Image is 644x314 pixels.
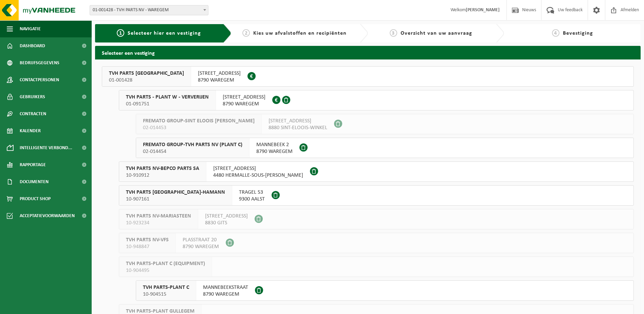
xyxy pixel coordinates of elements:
span: TRAGEL 53 [239,189,265,196]
span: [STREET_ADDRESS] [213,165,303,172]
span: TVH PARTS [GEOGRAPHIC_DATA]-HAMANN [126,189,225,196]
span: 01-001428 - TVH PARTS NV - WAREGEM [90,5,208,15]
span: 01-091751 [126,101,209,107]
span: MANNEBEEKSTRAAT [203,284,248,291]
span: 10-910912 [126,172,199,179]
span: 8830 GITS [205,220,248,226]
span: 3 [390,29,397,37]
span: Rapportage [20,156,46,173]
span: 10-923234 [126,220,191,226]
span: TVH PARTS [GEOGRAPHIC_DATA] [109,70,184,77]
span: 10-948847 [126,243,169,250]
span: [STREET_ADDRESS] [269,118,327,124]
span: [STREET_ADDRESS] [205,213,248,220]
span: 2 [242,29,250,37]
span: Bevestiging [563,31,593,36]
span: 10-904495 [126,267,205,274]
span: Kalender [20,122,41,139]
span: 01-001428 [109,77,184,84]
span: Navigatie [20,20,41,37]
span: Selecteer hier een vestiging [128,31,201,36]
span: MANNEBEEK 2 [256,141,293,148]
span: 8790 WAREGEM [223,101,265,107]
span: Acceptatievoorwaarden [20,207,75,224]
span: TVH PARTS NV-BEPCO PARTS SA [126,165,199,172]
span: 02-014453 [143,124,255,131]
span: 4 [552,29,559,37]
h2: Selecteer een vestiging [95,46,641,59]
button: TVH PARTS - PLANT W - VERVERIJEN 01-091751 [STREET_ADDRESS]8790 WAREGEM [119,90,634,110]
span: 02-014454 [143,148,242,155]
span: 8790 WAREGEM [183,243,219,250]
span: 8790 WAREGEM [203,291,248,298]
span: Dashboard [20,37,45,54]
span: Contactpersonen [20,71,59,88]
span: TVH PARTS - PLANT W - VERVERIJEN [126,94,209,101]
span: 8880 SINT-ELOOIS-WINKEL [269,124,327,131]
span: 01-001428 - TVH PARTS NV - WAREGEM [90,5,208,15]
span: 8790 WAREGEM [256,148,293,155]
span: TVH PARTS-PLANT C (EQUIPMENT) [126,260,205,267]
span: Contracten [20,105,46,122]
strong: [PERSON_NAME] [466,7,500,13]
span: TVH PARTS NV-VFS [126,237,169,243]
span: 8790 WAREGEM [198,77,241,84]
span: FREMATO GROUP-SINT ELOOIS [PERSON_NAME] [143,118,255,124]
button: FREMATO GROUP-TVH PARTS NV (PLANT C) 02-014454 MANNEBEEK 28790 WAREGEM [136,138,634,158]
button: TVH PARTS NV-BEPCO PARTS SA 10-910912 [STREET_ADDRESS]4480 HERMALLE-SOUS-[PERSON_NAME] [119,161,634,182]
button: TVH PARTS [GEOGRAPHIC_DATA]-HAMANN 10-907161 TRAGEL 539300 AALST [119,185,634,206]
span: Intelligente verbond... [20,139,72,156]
span: 10-907161 [126,196,225,203]
span: Product Shop [20,190,51,207]
button: TVH PARTS [GEOGRAPHIC_DATA] 01-001428 [STREET_ADDRESS]8790 WAREGEM [102,66,634,87]
span: Overzicht van uw aanvraag [401,31,472,36]
span: FREMATO GROUP-TVH PARTS NV (PLANT C) [143,141,242,148]
span: Documenten [20,173,49,190]
button: TVH PARTS-PLANT C 10-904515 MANNEBEEKSTRAAT8790 WAREGEM [136,280,634,301]
span: 10-904515 [143,291,189,298]
span: [STREET_ADDRESS] [223,94,265,101]
span: TVH PARTS-PLANT C [143,284,189,291]
span: Gebruikers [20,88,45,105]
span: [STREET_ADDRESS] [198,70,241,77]
span: PLASSTRAAT 20 [183,237,219,243]
span: 9300 AALST [239,196,265,203]
span: 4480 HERMALLE-SOUS-[PERSON_NAME] [213,172,303,179]
span: TVH PARTS NV-MARIASTEEN [126,213,191,220]
span: 1 [117,29,124,37]
span: Kies uw afvalstoffen en recipiënten [253,31,347,36]
span: Bedrijfsgegevens [20,54,59,71]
